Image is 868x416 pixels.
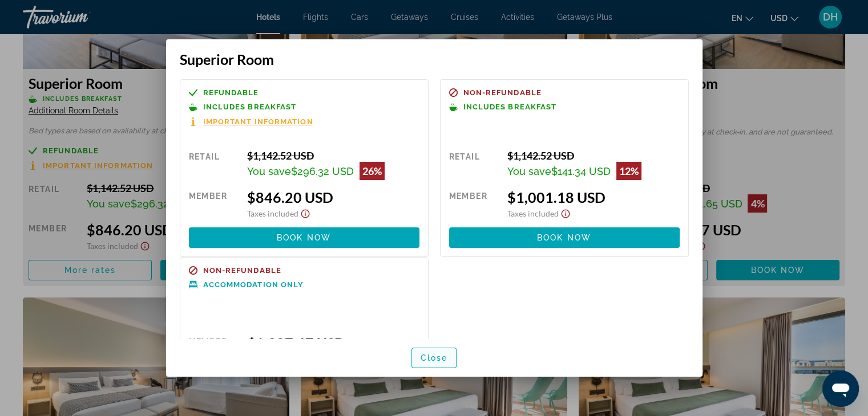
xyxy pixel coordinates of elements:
[203,281,304,288] span: Accommodation Only
[247,165,291,177] span: You save
[203,267,281,274] span: Non-refundable
[247,335,419,352] div: $1,327.67 USD
[507,189,680,206] div: $1,001.18 USD
[189,189,239,219] div: Member
[449,149,499,180] div: Retail
[360,162,385,180] div: 26%
[298,206,312,219] button: Show Taxes and Fees disclaimer
[507,209,559,218] span: Taxes included
[559,206,572,219] button: Show Taxes and Fees disclaimer
[247,149,419,162] div: $1,142.52 USD
[463,89,542,96] span: Non-refundable
[537,233,591,242] span: Book now
[449,189,499,219] div: Member
[463,103,557,111] span: Includes Breakfast
[616,162,641,180] div: 12%
[180,51,689,68] h3: Superior Room
[822,370,859,407] iframe: Button to launch messaging window
[189,88,419,97] a: Refundable
[421,353,448,362] span: Close
[203,103,297,111] span: Includes Breakfast
[247,209,298,218] span: Taxes included
[551,165,611,177] span: $141.34 USD
[277,233,331,242] span: Book now
[189,117,313,127] button: Important Information
[189,227,419,248] button: Book now
[449,227,680,248] button: Book now
[189,149,239,180] div: Retail
[189,335,239,365] div: Member
[247,189,419,206] div: $846.20 USD
[507,149,680,162] div: $1,142.52 USD
[507,165,551,177] span: You save
[203,118,313,125] span: Important Information
[291,165,354,177] span: $296.32 USD
[203,89,259,96] span: Refundable
[411,348,457,368] button: Close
